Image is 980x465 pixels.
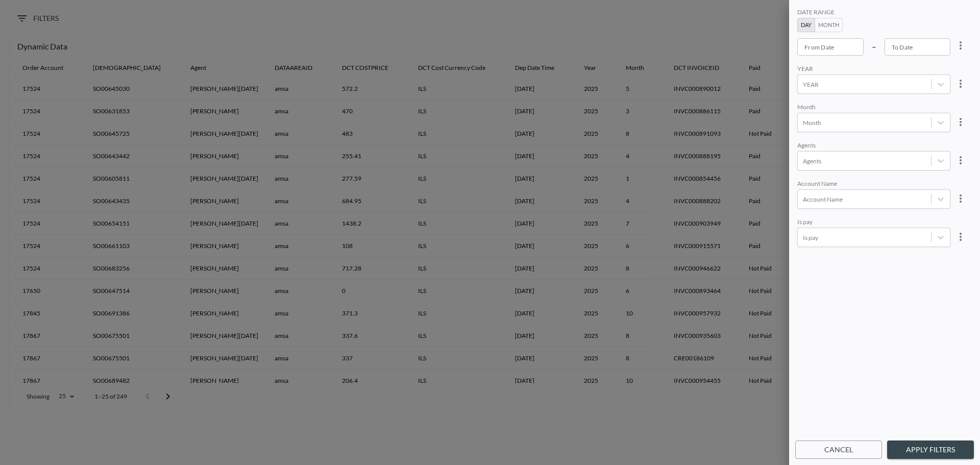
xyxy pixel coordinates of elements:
[885,38,951,56] input: YYYY-MM-DD
[797,218,950,228] div: Is pay
[815,18,843,32] button: Month
[950,112,971,132] button: more
[950,74,971,94] button: more
[950,227,971,247] button: more
[887,440,974,459] button: Apply Filters
[797,141,950,151] div: Agents
[797,65,950,75] div: YEAR
[797,18,815,32] button: Day
[950,35,971,56] button: more
[797,103,950,113] div: Month
[795,440,882,459] button: Cancel
[797,38,864,56] input: YYYY-MM-DD
[872,40,876,52] p: –
[797,8,950,18] div: DATE RANGE
[950,188,971,209] button: more
[797,180,950,189] div: Account Name
[950,150,971,170] button: more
